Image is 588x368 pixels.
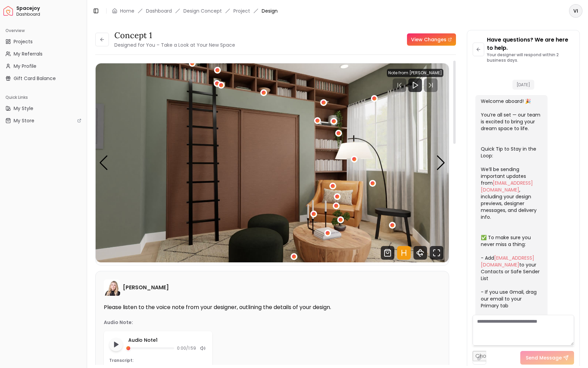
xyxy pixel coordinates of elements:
[3,48,84,59] a: My Referrals
[177,346,196,351] span: 0:00 / 1:59
[14,50,43,57] span: My Referrals
[109,358,207,363] p: Transcript:
[14,105,33,112] span: My Style
[104,304,441,311] p: Please listen to the voice note from your designer, outlining the details of your design.
[16,5,84,12] span: Spacejoy
[481,255,534,268] a: [EMAIL_ADDRESS][DOMAIN_NAME]
[114,42,235,48] small: Designed for You – Take a Look at Your New Space
[109,338,123,351] button: Play audio note
[104,279,120,296] img: Hannah James
[487,52,574,63] p: Your designer will respond within 2 business days.
[3,73,84,84] a: Gift Card Balance
[430,246,443,260] svg: Fullscreen
[16,12,84,17] span: Dashboard
[397,246,411,260] svg: Hotspots Toggle
[114,30,235,41] h3: concept 1
[570,5,582,17] span: VI
[3,115,84,126] a: My Store
[128,337,207,343] p: Audio Note 1
[14,75,56,82] span: Gift Card Balance
[123,283,169,292] h6: [PERSON_NAME]
[407,33,456,46] a: View Changes
[104,319,133,326] p: Audio Note:
[3,25,84,36] div: Overview
[199,344,207,352] div: Mute audio
[381,246,394,260] svg: Shop Products from this design
[481,180,533,193] a: [EMAIL_ADDRESS][DOMAIN_NAME]
[233,7,250,14] a: Project
[436,155,445,170] div: Next slide
[3,6,13,16] a: Spacejoy
[96,63,449,262] div: Carousel
[413,246,427,260] svg: 360 View
[146,7,172,14] a: Dashboard
[14,117,34,124] span: My Store
[120,7,134,14] a: Home
[14,63,36,70] span: My Profile
[14,38,33,45] span: Projects
[411,81,419,89] svg: Play
[3,36,84,47] a: Projects
[183,7,222,14] li: Design Concept
[487,36,574,52] p: Have questions? We are here to help.
[262,7,278,14] span: Design
[99,155,108,170] div: Previous slide
[387,69,443,77] div: Note from [PERSON_NAME]
[96,63,449,262] img: Design Render 4
[569,4,583,18] button: VI
[3,103,84,114] a: My Style
[112,7,278,14] nav: breadcrumb
[3,6,13,16] img: Spacejoy Logo
[3,61,84,72] a: My Profile
[96,63,449,262] div: 1 / 5
[3,92,84,103] div: Quick Links
[512,80,534,90] span: [DATE]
